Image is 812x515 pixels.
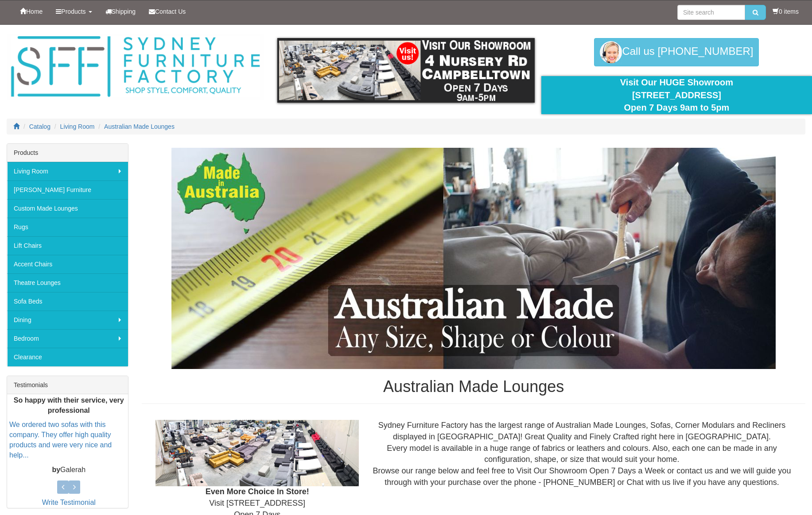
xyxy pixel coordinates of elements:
li: 0 items [773,7,799,16]
a: Custom Made Lounges [7,199,128,218]
img: Showroom [155,420,359,486]
div: Products [7,144,128,162]
span: Products [61,8,85,15]
img: Australian Made Lounges [171,148,776,369]
b: Even More Choice In Store! [206,487,309,496]
a: Dining [7,311,128,329]
a: Rugs [7,218,128,236]
a: Theatre Lounges [7,273,128,292]
span: Shipping [112,8,136,15]
a: Bedroom [7,329,128,348]
a: Write Testimonial [42,499,96,506]
a: Living Room [60,123,95,130]
p: Galerah [9,465,128,475]
b: by [52,466,60,473]
div: Sydney Furniture Factory has the largest range of Australian Made Lounges, Sofas, Corner Modulars... [365,420,798,488]
a: Living Room [7,162,128,181]
img: showroom.gif [277,38,535,103]
span: Home [26,8,43,15]
a: Australian Made Lounges [104,123,175,130]
img: Sydney Furniture Factory [7,34,264,100]
a: Clearance [7,348,128,366]
a: [PERSON_NAME] Furniture [7,181,128,199]
a: Accent Chairs [7,255,128,273]
a: We ordered two sofas with this company. They offer high quality products and were very nice and h... [9,421,112,459]
input: Site search [677,5,745,20]
h1: Australian Made Lounges [142,378,805,396]
b: So happy with their service, very professional [14,396,124,414]
a: Lift Chairs [7,236,128,255]
a: Contact Us [142,0,192,23]
a: Shipping [99,0,143,23]
div: Visit Our HUGE Showroom [STREET_ADDRESS] Open 7 Days 9am to 5pm [548,76,805,114]
div: Testimonials [7,376,128,394]
a: Home [13,0,49,23]
a: Catalog [29,123,51,130]
span: Contact Us [155,8,186,15]
a: Sofa Beds [7,292,128,311]
a: Products [49,0,98,23]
